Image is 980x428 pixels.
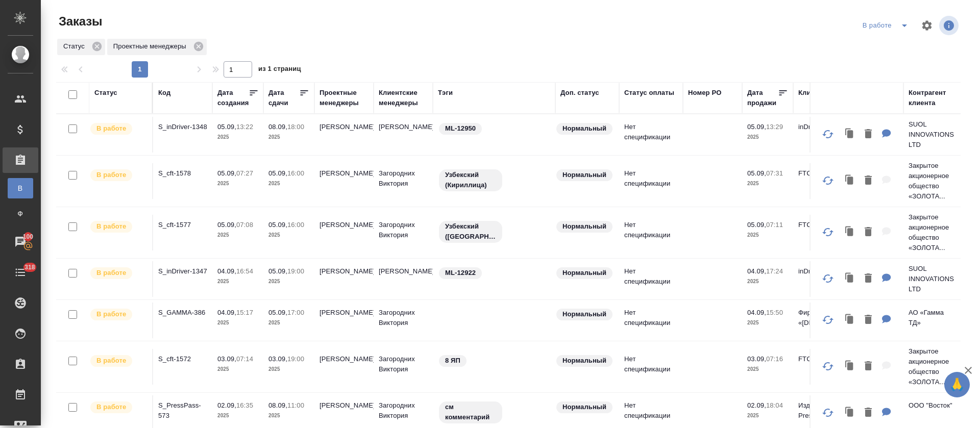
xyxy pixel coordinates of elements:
p: 03.09, [747,355,766,363]
div: Статус по умолчанию для стандартных заказов [555,168,614,182]
p: Узбекский ([GEOGRAPHIC_DATA]) [445,221,496,242]
p: В работе [96,402,126,412]
p: Нормальный [562,268,606,278]
div: ML-12950 [438,122,550,136]
p: 2025 [747,364,788,374]
div: Статус оплаты [624,88,674,98]
button: Удалить [860,268,877,289]
div: Статус по умолчанию для стандартных заказов [555,220,614,234]
div: Выставляет ПМ после принятия заказа от КМа [89,308,147,321]
td: Нет спецификации [619,261,683,297]
button: Клонировать [840,356,860,377]
p: 18:00 [287,123,304,131]
td: Загородних Виктория [374,163,433,199]
p: 02.09, [217,401,236,409]
p: 05.09, [747,123,766,131]
span: Настроить таблицу [915,13,939,38]
p: 07:27 [236,169,253,177]
p: 2025 [217,318,258,328]
div: Статус [94,88,117,98]
p: 8 ЯП [445,356,460,366]
p: S_GAMMA-386 [158,308,207,318]
a: 318 [3,260,38,285]
div: split button [860,17,915,34]
p: SUOL INNOVATIONS LTD [909,264,958,294]
button: Обновить [816,122,840,146]
p: 2025 [747,132,788,142]
td: [PERSON_NAME] [314,117,374,153]
div: Статус по умолчанию для стандартных заказов [555,122,614,136]
p: 05.09, [268,267,287,275]
p: ООО "Восток" [909,400,958,411]
p: inDriver [798,122,847,132]
p: 2025 [268,230,309,240]
p: 13:29 [766,123,783,131]
p: Статус [63,41,88,52]
p: 04.09, [217,267,236,275]
div: Дата продажи [747,88,778,108]
p: АО «Гамма ТД» [909,308,958,328]
p: 16:00 [287,221,304,229]
td: Нет спецификации [619,163,683,199]
button: Клонировать [840,222,860,243]
p: FTC [798,220,847,230]
p: 03.09, [268,355,287,363]
p: inDriver [798,266,847,276]
p: 2025 [268,318,309,328]
p: 2025 [217,364,258,374]
p: В работе [96,268,126,278]
p: см комментарий [445,402,496,422]
div: Выставляет ПМ после принятия заказа от КМа [89,220,147,234]
button: Обновить [816,354,840,379]
span: 🙏 [948,374,966,395]
p: Проектные менеджеры [113,41,190,52]
div: Проектные менеджеры [107,39,207,55]
span: Посмотреть информацию [939,16,961,35]
p: FTC [798,168,847,179]
div: Статус [57,39,105,55]
p: 2025 [217,179,258,189]
p: Нормальный [562,170,606,180]
p: Нормальный [562,309,606,319]
button: Обновить [816,400,840,425]
p: S_cft-1578 [158,168,207,179]
div: Код [158,88,170,98]
p: 17:00 [287,309,304,316]
td: Нет спецификации [619,215,683,250]
p: S_cft-1572 [158,354,207,364]
div: Номер PO [688,88,721,98]
p: 2025 [217,132,258,142]
p: S_inDriver-1347 [158,266,207,276]
p: ML-12950 [445,123,476,134]
p: 13:22 [236,123,253,131]
p: 2025 [268,276,309,287]
button: Обновить [816,220,840,244]
p: 05.09, [747,221,766,229]
span: из 1 страниц [258,63,301,78]
p: В работе [96,221,126,232]
div: Выставляет ПМ после принятия заказа от КМа [89,354,147,368]
button: Обновить [816,266,840,291]
p: 15:50 [766,309,783,316]
div: Контрагент клиента [909,88,958,108]
td: [PERSON_NAME] [314,303,374,338]
p: 2025 [268,364,309,374]
button: Для КМ: https://indriver.atlassian.net/browse/ML-12950 [877,124,896,145]
td: [PERSON_NAME] [374,117,433,153]
button: Удалить [860,222,877,243]
p: 2025 [747,179,788,189]
p: 05.09, [268,221,287,229]
p: В работе [96,309,126,319]
div: Тэги [438,88,453,98]
p: 05.09, [268,169,287,177]
p: 2025 [747,318,788,328]
p: 07:08 [236,221,253,229]
span: Заказы [56,13,102,30]
p: 05.09, [217,169,236,177]
a: 100 [3,229,38,255]
p: 04.09, [747,309,766,316]
p: 2025 [217,276,258,287]
p: 2025 [268,411,309,421]
div: Доп. статус [560,88,599,98]
p: 2025 [747,276,788,287]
